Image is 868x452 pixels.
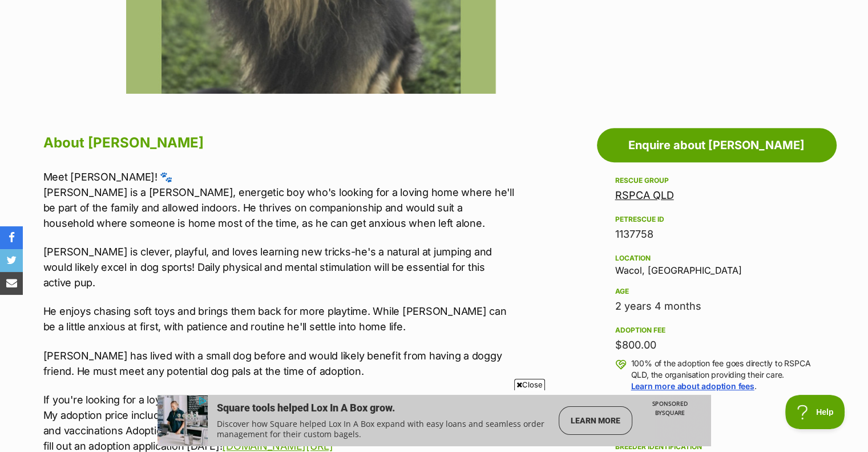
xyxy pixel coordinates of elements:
div: Breeder identification [615,442,818,451]
p: 100% of the adoption fee goes directly to RSPCA QLD, the organisation providing their care. . [631,358,818,392]
a: RSPCA QLD [615,189,674,201]
span: Close [514,379,545,390]
div: $800.00 [615,337,818,353]
p: [PERSON_NAME] is clever, playful, and loves learning new tricks-he's a natural at jumping and wou... [43,244,515,290]
div: Location [615,254,818,263]
div: Age [615,287,818,296]
div: Rescue group [615,176,818,185]
div: 1137758 [615,226,818,242]
p: He enjoys chasing soft toys and brings them back for more playtime. While [PERSON_NAME] can be a ... [43,303,515,334]
div: 953010006655616 [615,415,818,431]
a: Learn more about adoption fees [631,381,754,391]
a: Enquire about [PERSON_NAME] [597,128,837,162]
h2: About [PERSON_NAME] [43,130,515,155]
div: Adoption fee [615,326,818,335]
p: [PERSON_NAME] has lived with a small dog before and would likely benefit from having a doggy frie... [43,348,515,379]
p: Meet [PERSON_NAME]! 🐾 [PERSON_NAME] is a [PERSON_NAME], energetic boy who's looking for a loving ... [43,169,515,231]
iframe: Advertisement [158,395,711,446]
div: PetRescue ID [615,215,818,224]
iframe: Help Scout Beacon - Open [785,395,845,429]
div: Wacol, [GEOGRAPHIC_DATA] [615,251,818,275]
div: 2 years 4 months [615,298,818,314]
div: Microchip number [615,403,818,413]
